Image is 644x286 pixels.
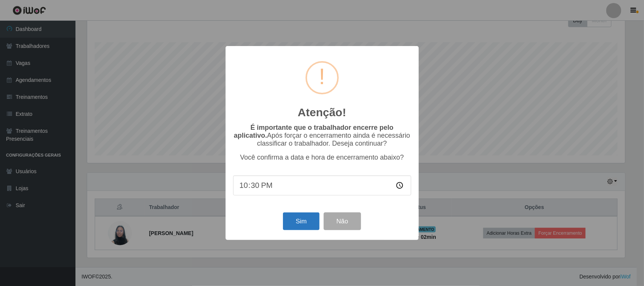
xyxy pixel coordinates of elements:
[324,212,361,230] button: Não
[298,106,346,119] h2: Atenção!
[234,124,393,139] b: É importante que o trabalhador encerre pelo aplicativo.
[233,154,411,161] p: Você confirma a data e hora de encerramento abaixo?
[283,212,320,230] button: Sim
[233,124,411,148] p: Após forçar o encerramento ainda é necessário classificar o trabalhador. Deseja continuar?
